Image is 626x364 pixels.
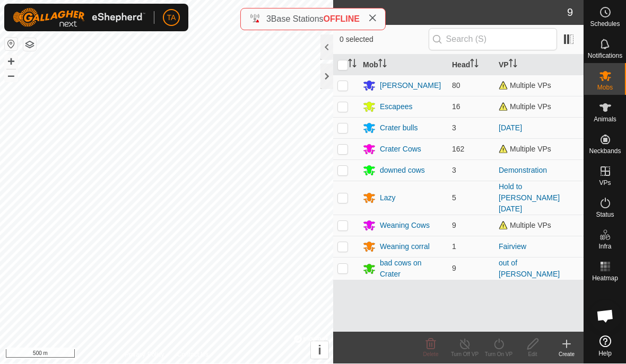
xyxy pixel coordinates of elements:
[125,350,164,360] a: Privacy Policy
[499,183,560,214] a: Hold to [PERSON_NAME] [DATE]
[452,103,460,111] span: 16
[452,166,456,175] span: 3
[482,351,516,359] div: Turn On VP
[589,148,621,155] span: Neckbands
[271,15,324,24] span: Base Stations
[380,258,444,280] div: bad cows on Crater
[452,124,456,132] span: 3
[598,351,612,357] span: Help
[340,6,567,19] h2: Mobs
[494,55,584,76] th: VP
[516,351,550,359] div: Edit
[177,350,208,360] a: Contact Us
[452,82,460,90] span: 80
[448,55,494,76] th: Head
[452,221,456,230] span: 9
[380,102,412,113] div: Escapees
[378,61,387,69] p-sorticon: Activate to sort
[380,220,430,232] div: Weaning Cows
[311,342,328,359] button: i
[167,13,176,24] span: TA
[499,124,522,132] a: [DATE]
[452,243,456,251] span: 1
[13,8,145,28] img: Gallagher Logo
[567,5,573,21] span: 9
[266,15,271,24] span: 3
[509,61,517,69] p-sorticon: Activate to sort
[598,244,611,250] span: Infra
[499,259,560,279] a: out of [PERSON_NAME]
[23,39,36,51] button: Map Layers
[5,38,18,51] button: Reset Map
[499,166,547,175] a: Demonstration
[324,15,360,24] span: OFFLINE
[429,29,557,51] input: Search (S)
[499,243,526,251] a: Fairview
[588,53,622,59] span: Notifications
[348,61,357,69] p-sorticon: Activate to sort
[594,117,616,123] span: Animals
[470,61,479,69] p-sorticon: Activate to sort
[592,276,618,282] span: Heatmap
[589,300,621,332] div: Open chat
[550,351,584,359] div: Create
[452,264,456,273] span: 9
[452,194,456,202] span: 5
[340,34,429,46] span: 0 selected
[318,343,321,358] span: i
[452,145,464,154] span: 162
[590,21,620,28] span: Schedules
[499,221,551,230] span: Multiple VPs
[597,85,613,91] span: Mobs
[380,193,396,204] div: Lazy
[380,81,441,92] div: [PERSON_NAME]
[596,212,614,218] span: Status
[423,352,439,358] span: Delete
[5,56,18,68] button: +
[448,351,482,359] div: Turn Off VP
[380,144,421,155] div: Crater Cows
[499,103,551,111] span: Multiple VPs
[499,145,551,154] span: Multiple VPs
[599,180,611,187] span: VPs
[380,242,430,253] div: Weaning corral
[584,332,626,361] a: Help
[499,82,551,90] span: Multiple VPs
[380,165,425,176] div: downed cows
[5,69,18,82] button: –
[359,55,448,76] th: Mob
[380,123,418,134] div: Crater bulls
